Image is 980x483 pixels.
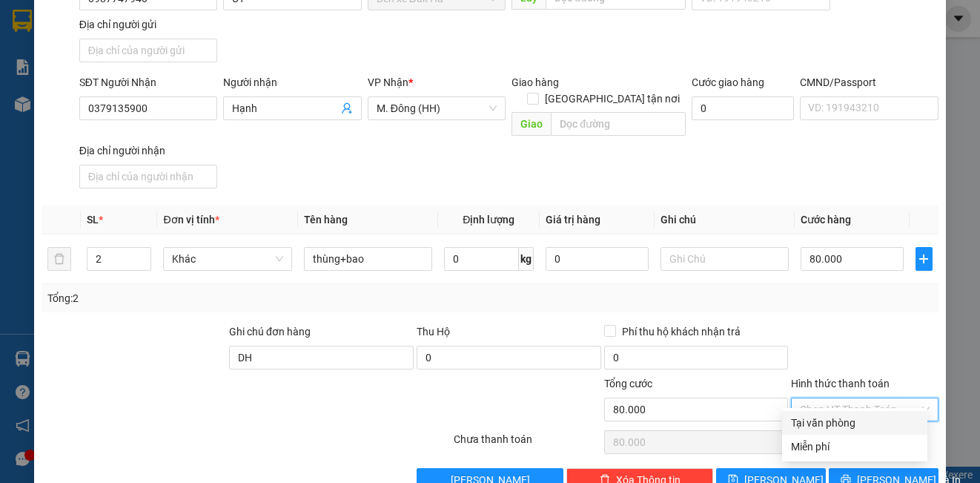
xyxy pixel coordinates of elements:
[791,415,918,431] div: Tại văn phòng
[172,248,282,270] span: Khác
[801,214,851,226] span: Cước hàng
[79,165,217,188] input: Địa chỉ của người nhận
[229,346,414,369] input: Ghi chú đơn hàng
[463,214,514,226] span: Định lượng
[791,378,890,390] label: Hình thức thanh toán
[800,74,938,91] div: CMND/Passport
[916,253,932,265] span: plus
[539,91,686,107] span: [GEOGRAPHIC_DATA] tận nơi
[511,76,559,88] span: Giao hàng
[377,97,497,119] span: M. Đông (HH)
[511,112,551,136] span: Giao
[47,247,71,271] button: delete
[519,247,534,271] span: kg
[604,378,652,390] span: Tổng cước
[452,431,602,457] div: Chưa thanh toán
[79,39,217,62] input: Địa chỉ của người gửi
[87,214,99,226] span: SL
[304,247,432,271] input: VD: Bàn, Ghế
[546,247,649,271] input: 0
[655,206,795,234] th: Ghi chú
[791,438,918,455] div: Miễn phí
[47,290,380,306] div: Tổng: 2
[304,214,348,226] span: Tên hàng
[163,214,219,226] span: Đơn vị tính
[341,102,353,114] span: user-add
[79,142,217,159] div: Địa chỉ người nhận
[229,326,311,338] label: Ghi chú đơn hàng
[79,74,217,91] div: SĐT Người Nhận
[692,96,794,120] input: Cước giao hàng
[223,74,361,91] div: Người nhận
[417,326,450,338] span: Thu Hộ
[551,112,686,136] input: Dọc đường
[916,247,933,271] button: plus
[546,214,600,226] span: Giá trị hàng
[692,76,764,88] label: Cước giao hàng
[660,247,789,271] input: Ghi Chú
[79,16,217,33] div: Địa chỉ người gửi
[368,76,408,88] span: VP Nhận
[616,323,746,340] span: Phí thu hộ khách nhận trả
